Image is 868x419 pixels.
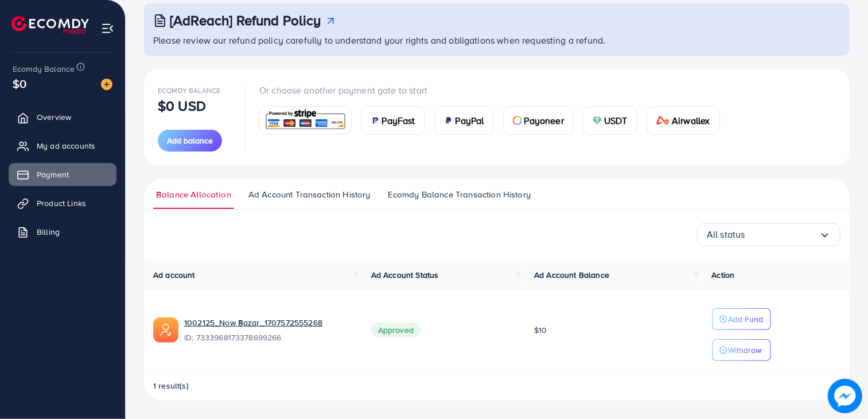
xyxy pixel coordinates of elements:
[388,188,531,201] span: Ecomdy Balance Transaction History
[156,188,231,201] span: Balance Allocation
[37,140,95,152] span: My ad accounts
[729,312,764,326] p: Add Fund
[604,114,628,127] span: USDT
[101,79,112,90] img: image
[534,269,609,281] span: Ad Account Balance
[101,22,114,35] img: menu
[9,220,116,243] a: Billing
[9,192,116,215] a: Product Links
[745,226,819,243] input: Search for option
[583,106,637,135] a: cardUSDT
[9,134,116,157] a: My ad accounts
[434,106,494,135] a: cardPayPal
[712,339,771,361] button: Withdraw
[361,106,425,135] a: cardPayFast
[9,106,116,129] a: Overview
[672,114,710,127] span: Airwallex
[11,16,89,34] img: logo
[158,99,206,112] p: $0 USD
[656,116,670,125] img: card
[153,269,195,281] span: Ad account
[184,317,353,328] a: 1002125_Now Bazar_1707572555268
[697,223,840,246] div: Search for option
[371,116,380,125] img: card
[259,106,352,134] a: card
[37,197,86,209] span: Product Links
[712,269,735,281] span: Action
[712,308,771,330] button: Add Fund
[382,114,415,127] span: PayFast
[524,114,564,127] span: Payoneer
[503,106,574,135] a: cardPayoneer
[259,83,729,97] p: Or choose another payment gate to start
[37,169,69,180] span: Payment
[153,380,189,391] span: 1 result(s)
[513,116,522,125] img: card
[729,343,762,357] p: Withdraw
[444,116,453,125] img: card
[37,111,71,123] span: Overview
[248,188,371,201] span: Ad Account Transaction History
[647,106,720,135] a: cardAirwallex
[534,324,547,336] span: $10
[371,269,439,281] span: Ad Account Status
[828,379,862,413] img: image
[153,33,843,47] p: Please review our refund policy carefully to understand your rights and obligations when requesti...
[456,114,484,127] span: PayPal
[13,75,26,92] span: $0
[13,63,75,75] span: Ecomdy Balance
[707,226,745,243] span: All status
[9,163,116,186] a: Payment
[158,130,222,152] button: Add balance
[184,317,353,343] div: <span class='underline'>1002125_Now Bazar_1707572555268</span></br>7333968173378699266
[263,108,348,133] img: card
[167,135,213,146] span: Add balance
[37,226,60,238] span: Billing
[593,116,602,125] img: card
[371,323,421,337] span: Approved
[153,317,178,343] img: ic-ads-acc.e4c84228.svg
[158,86,220,95] span: Ecomdy Balance
[184,332,353,343] span: ID: 7333968173378699266
[170,12,321,29] h3: [AdReach] Refund Policy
